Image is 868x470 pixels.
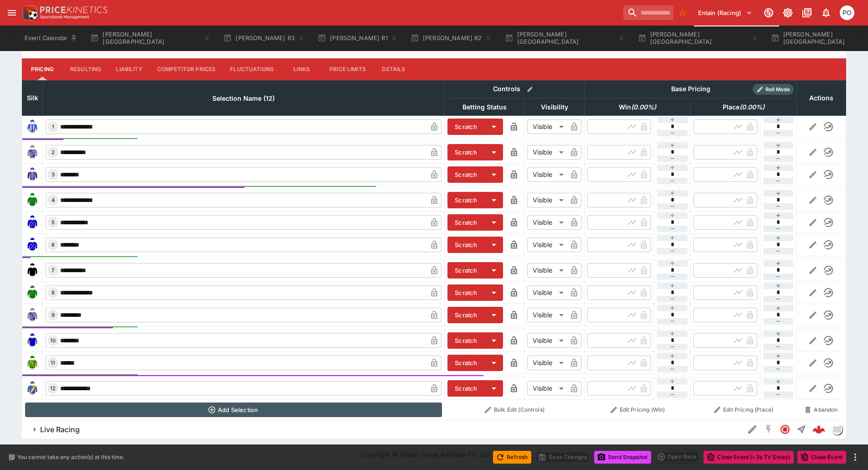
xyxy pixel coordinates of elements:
[50,267,56,274] span: 7
[810,420,828,439] a: 5424e1f4-f3ee-49c7-aab3-72ad794da512
[85,26,216,51] button: [PERSON_NAME][GEOGRAPHIC_DATA]
[609,102,666,113] span: Win(0.00%)
[50,242,56,248] span: 6
[25,285,40,300] img: runner 8
[25,145,40,160] img: runner 2
[777,421,793,438] button: Closed
[19,26,83,51] button: Event Calendar
[527,193,567,207] div: Visible
[812,423,825,436] img: logo-cerberus--red.svg
[797,451,846,464] button: Close Event
[623,5,673,20] input: search
[447,119,485,135] button: Scratch
[527,308,567,322] div: Visible
[527,356,567,370] div: Visible
[840,5,854,20] div: Philip OConnor
[655,450,700,463] div: split button
[527,167,567,182] div: Visible
[594,451,651,464] button: Send Snapshot
[447,332,485,349] button: Scratch
[447,237,485,253] button: Scratch
[760,5,777,21] button: Connected to PK
[837,3,857,23] button: Philip OConnor
[445,80,585,98] th: Controls
[793,421,810,438] button: Straight
[499,26,631,51] button: [PERSON_NAME][GEOGRAPHIC_DATA]
[22,58,63,80] button: Pricing
[4,5,20,21] button: open drawer
[17,453,124,461] p: You cannot take any action(s) at this time.
[22,420,744,439] button: Live Racing
[812,423,825,436] div: 5424e1f4-f3ee-49c7-aab3-72ad794da512
[25,333,40,348] img: runner 10
[50,124,56,130] span: 1
[704,451,794,464] button: Close Event (+3s TV Delay)
[25,193,40,207] img: runner 4
[850,452,861,463] button: more
[218,26,310,51] button: [PERSON_NAME] R3
[447,144,485,160] button: Scratch
[25,381,40,396] img: runner 12
[48,337,57,344] span: 10
[447,192,485,208] button: Scratch
[25,238,40,252] img: runner 6
[25,215,40,230] img: runner 5
[50,289,56,296] span: 8
[632,26,764,51] button: [PERSON_NAME][GEOGRAPHIC_DATA]
[48,385,57,392] span: 12
[527,145,567,160] div: Visible
[405,26,498,51] button: [PERSON_NAME] R2
[50,197,56,203] span: 4
[150,58,223,80] button: Competitor Prices
[668,83,714,95] div: Base Pricing
[447,403,582,417] button: Bulk Edit (Controls)
[740,102,765,113] em: ( 0.00 %)
[524,83,536,95] button: Bulk edit
[452,102,517,113] span: Betting Status
[780,5,796,21] button: Toggle light/dark mode
[447,262,485,279] button: Scratch
[527,381,567,396] div: Visible
[753,84,794,95] div: Show/hide Price Roll mode configuration.
[527,119,567,134] div: Visible
[40,425,80,434] h6: Live Racing
[20,4,38,22] img: PriceKinetics Logo
[744,421,760,438] button: Edit Detail
[631,102,656,113] em: ( 0.00 %)
[25,167,40,182] img: runner 3
[40,6,108,13] img: PriceKinetics
[40,15,89,19] img: Sportsbook Management
[832,424,842,435] div: liveracing
[50,149,56,155] span: 2
[447,307,485,323] button: Scratch
[50,312,56,318] span: 9
[25,119,40,134] img: runner 1
[780,424,791,435] svg: Closed
[322,58,373,80] button: Price Limits
[587,403,688,417] button: Edit Pricing (Win)
[25,308,40,322] img: runner 9
[447,166,485,183] button: Scratch
[527,263,567,278] div: Visible
[223,58,281,80] button: Fluctuations
[818,5,834,21] button: Notifications
[762,86,794,93] span: Roll Mode
[202,93,285,104] span: Selection Name (12)
[108,58,149,80] button: Liability
[373,58,414,80] button: Details
[527,238,567,252] div: Visible
[63,58,108,80] button: Resulting
[25,356,40,370] img: runner 11
[281,58,322,80] button: Links
[527,333,567,348] div: Visible
[447,380,485,397] button: Scratch
[447,214,485,231] button: Scratch
[25,263,40,278] img: runner 7
[799,403,843,417] button: Abandon
[760,421,777,438] button: SGM Disabled
[832,424,842,434] img: liveracing
[50,219,56,226] span: 5
[531,102,578,113] span: Visibility
[312,26,403,51] button: [PERSON_NAME] R1
[799,5,815,21] button: Documentation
